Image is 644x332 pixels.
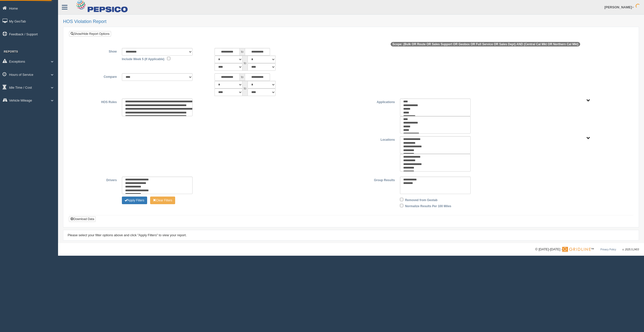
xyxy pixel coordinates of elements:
span: to [243,81,248,96]
label: Applications [351,99,397,105]
span: Scope: (Bulk OR Route OR Sales Support OR Geobox OR Full Service OR Sales Dept) AND (Central Cal ... [391,42,580,46]
label: Normalize Results Per 100 Miles [405,203,451,209]
span: to [243,56,248,71]
a: Privacy Policy [600,248,616,251]
span: to [240,48,245,56]
button: Change Filter Options [122,197,147,204]
span: Please select your filter options above and click "Apply Filters" to view your report. [68,233,187,237]
h2: HOS Violation Report [63,19,639,24]
span: to [240,73,245,81]
label: Locations [351,136,397,142]
div: © [DATE]-[DATE] - ™ [535,247,639,252]
img: Gridline [562,247,591,252]
label: Drivers [73,177,119,183]
label: Removed from Geotab [405,197,438,203]
label: Group Results [351,177,397,183]
label: Include Week 5 (If Applicable) [122,56,165,62]
label: HOS Rules [73,99,119,105]
a: Show/Hide Report Options [69,31,111,37]
button: Download Data [69,216,96,222]
label: Compare [73,73,119,79]
label: Show [73,48,119,54]
button: Change Filter Options [150,197,175,204]
span: v. 2025.5.2403 [623,248,639,251]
